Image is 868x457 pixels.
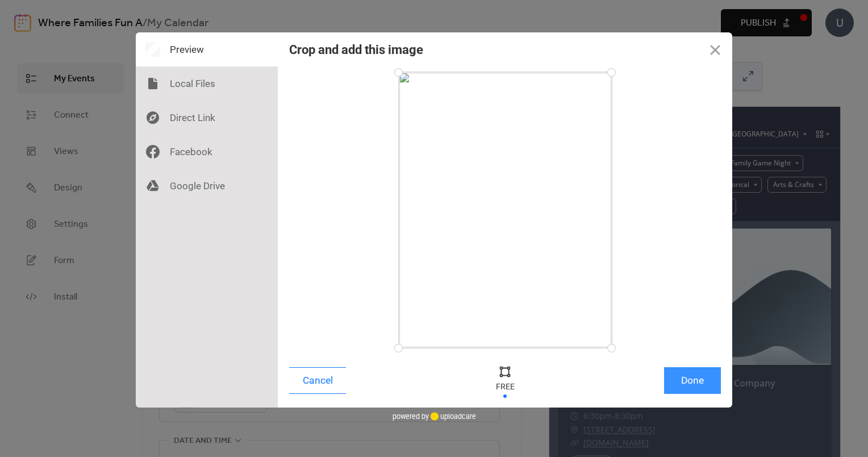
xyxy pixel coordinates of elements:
div: Direct Link [136,101,278,135]
div: Google Drive [136,169,278,203]
div: Preview [136,32,278,67]
div: Local Files [136,67,278,101]
div: powered by [393,408,476,425]
div: Facebook [136,135,278,169]
div: Crop and add this image [289,43,423,57]
button: Cancel [289,367,346,394]
a: uploadcare [429,412,476,421]
button: Close [698,32,732,67]
button: Done [664,367,721,394]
